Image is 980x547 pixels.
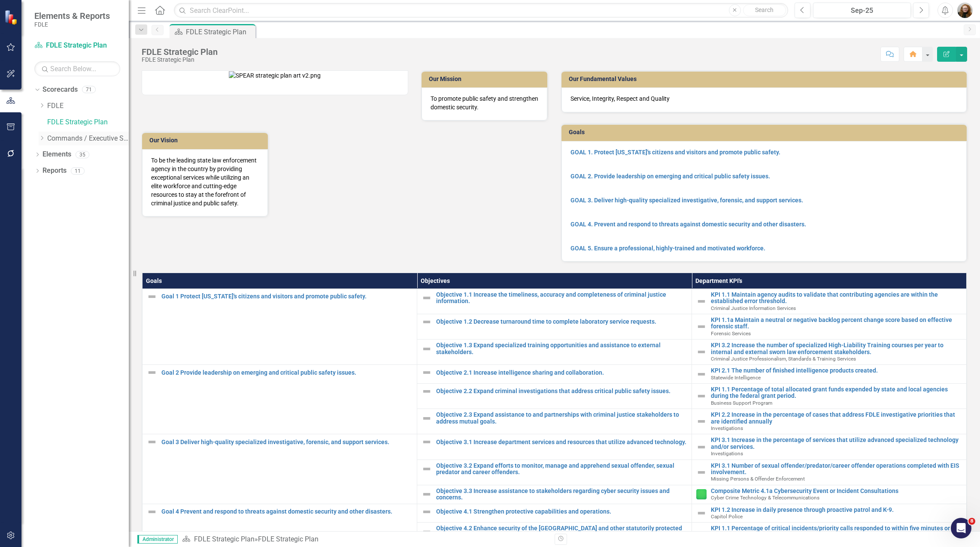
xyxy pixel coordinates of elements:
[436,508,687,515] a: Objective 4.1 Strengthen protective capabilities and operations.
[142,47,218,57] div: FDLE Strategic Plan
[42,150,71,159] a: Elements
[422,437,432,447] img: Not Defined
[422,386,432,397] img: Not Defined
[76,151,89,158] div: 35
[951,518,971,538] iframe: Intercom live chat
[258,535,319,543] div: FDLE Strategic Plan
[422,489,432,499] img: Not Defined
[755,6,774,13] span: Search
[417,409,692,434] td: Double-Click to Edit Right Click for Context Menu
[711,495,819,501] span: Cyber Crime Technology & Telecommunications
[42,166,67,176] a: Reports
[143,434,417,504] td: Double-Click to Edit Right Click for Context Menu
[696,467,707,478] img: Not Defined
[692,289,967,314] td: Double-Click to Edit Right Click for Context Menu
[696,442,707,452] img: Not Defined
[692,409,967,434] td: Double-Click to Edit Right Click for Context Menu
[711,463,962,476] a: KPI 3.1 Number of sexual offender/predator/career offender operations completed with EIS involvem...
[417,504,692,523] td: Double-Click to Edit Right Click for Context Menu
[34,11,110,21] span: Elements & Reports
[143,365,417,434] td: Double-Click to Edit Right Click for Context Menu
[436,525,687,538] a: Objective 4.2 Enhance security of the [GEOGRAPHIC_DATA] and other statutorily protected jurisdict...
[711,292,962,305] a: KPI 1.1 Maintain agency audits to validate that contributing agencies are within the established ...
[711,425,743,431] span: Investigations
[422,507,432,517] img: Not Defined
[161,370,413,376] a: Goal 2 Provide leadership on emerging and critical public safety issues.
[42,85,78,95] a: Scorecards
[186,27,253,37] div: FDLE Strategic Plan
[161,439,413,445] a: Goal 3 Deliver high-quality specialized investigative, forensic, and support services.
[711,375,761,381] span: Statewide Intelligence
[47,101,129,111] a: FDLE
[570,149,780,156] a: GOAL 1. Protect [US_STATE]'s citizens and visitors and promote public safety.
[711,412,962,425] a: KPI 2.2 Increase in the percentage of cases that address FDLE investigative priorities that are i...
[422,367,432,378] img: Not Defined
[151,156,259,207] p: To be the leading state law enforcement agency in the country by providing exceptional services w...
[436,439,687,445] a: Objective 3.1 Increase department services and resources that utilize advanced technology.
[711,525,962,538] a: KPI 1.1 Percentage of critical incidents/priority calls responded to within five minutes or less.
[692,314,967,339] td: Double-Click to Edit Right Click for Context Menu
[431,94,538,111] p: To promote public safety and strengthen domestic security.
[569,76,963,82] h3: Our Fundamental Values
[34,21,110,28] small: FDLE
[436,388,687,394] a: Objective 2.2 Expand criminal investigations that address critical public safety issues.
[696,416,707,427] img: Not Defined
[711,305,796,311] span: Criminal Justice Information Services
[161,508,413,515] a: Goal 4 Prevent and respond to threats against domestic security and other disasters.
[711,514,743,520] span: Capitol Police
[417,434,692,460] td: Double-Click to Edit Right Click for Context Menu
[422,527,432,537] img: Not Defined
[4,10,19,25] img: ClearPoint Strategy
[417,340,692,365] td: Double-Click to Edit Right Click for Context Menu
[422,344,432,354] img: Not Defined
[417,365,692,384] td: Double-Click to Edit Right Click for Context Menu
[436,488,687,501] a: Objective 3.3 Increase assistance to stakeholders regarding cyber security issues and concerns.
[692,504,967,523] td: Double-Click to Edit Right Click for Context Menu
[34,41,120,51] a: FDLE Strategic Plan
[174,3,788,18] input: Search ClearPoint...
[47,117,129,127] a: FDLE Strategic Plan
[429,76,543,82] h3: Our Mission
[436,370,687,376] a: Objective 2.1 Increase intelligence sharing and collaboration.
[436,463,687,476] a: Objective 3.2 Expand efforts to monitor, manage and apprehend sexual offender, sexual predator an...
[34,61,120,76] input: Search Below...
[711,317,962,330] a: KPI 1.1a Maintain a neutral or negative backlog percent change score based on effective forensic ...
[570,173,770,180] a: GOAL 2. Provide leadership on emerging and critical public safety issues.
[82,86,96,93] div: 71
[142,57,218,63] div: FDLE Strategic Plan
[147,367,157,378] img: Not Defined
[194,535,255,543] a: FDLE Strategic Plan
[422,413,432,424] img: Not Defined
[696,391,707,401] img: Not Defined
[711,386,962,400] a: KPI 1.1 Percentage of total allocated grant funds expended by state and local agencies during the...
[143,289,417,365] td: Double-Click to Edit Right Click for Context Menu
[696,369,707,379] img: Not Defined
[968,518,975,525] span: 8
[570,221,806,228] a: GOAL 4. Prevent and respond to threats against domestic security and other disasters.
[711,488,962,494] a: Composite Metric 4.1a Cybersecurity Event or Incident Consultations
[696,347,707,357] img: Not Defined
[692,365,967,384] td: Double-Click to Edit Right Click for Context Menu
[570,94,958,103] p: Service, Integrity, Respect and Quality
[147,292,157,302] img: Not Defined
[47,134,129,144] a: Commands / Executive Support Branch
[417,384,692,409] td: Double-Click to Edit Right Click for Context Menu
[229,71,321,80] img: SPEAR strategic plan art v2.png
[436,292,687,305] a: Objective 1.1 Increase the timeliness, accuracy and completeness of criminal justice information.
[711,476,805,482] span: Missing Persons & Offender Enforcement
[422,317,432,327] img: Not Defined
[692,434,967,460] td: Double-Click to Edit Right Click for Context Menu
[696,530,707,540] img: Not Defined
[417,314,692,339] td: Double-Click to Edit Right Click for Context Menu
[147,507,157,517] img: Not Defined
[417,485,692,504] td: Double-Click to Edit Right Click for Context Menu
[692,384,967,409] td: Double-Click to Edit Right Click for Context Menu
[813,3,911,18] button: Sep-25
[436,342,687,355] a: Objective 1.3 Expand specialized training opportunities and assistance to external stakeholders.
[743,4,786,16] button: Search
[417,289,692,314] td: Double-Click to Edit Right Click for Context Menu
[692,340,967,365] td: Double-Click to Edit Right Click for Context Menu
[957,3,973,18] img: Jennifer Siddoway
[711,507,962,513] a: KPI 1.2 Increase in daily presence through proactive patrol and K-9.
